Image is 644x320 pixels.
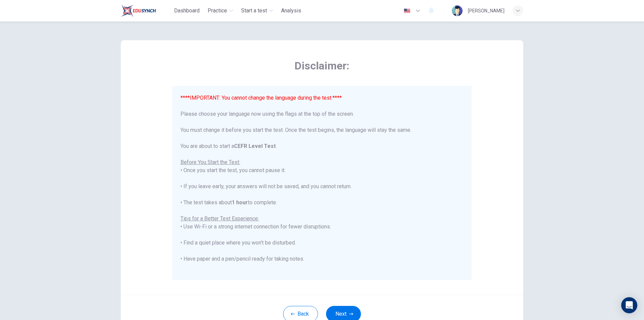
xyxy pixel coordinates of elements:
div: Open Intercom Messenger [621,297,637,313]
b: 1 hour [232,199,248,206]
span: Start a test [241,7,267,15]
img: Train Test logo [121,4,156,17]
font: ****IMPORTANT: You cannot change the language during the test.**** [180,95,342,101]
div: [PERSON_NAME] [468,7,504,15]
button: Analysis [278,5,304,17]
button: Dashboard [171,5,202,17]
span: Disclaimer: [172,59,472,72]
u: Before You Start the Test: [180,159,240,165]
span: Practice [208,7,227,15]
span: Analysis [281,7,301,15]
img: en [403,8,411,13]
button: Practice [205,5,236,17]
button: Start a test [238,5,276,17]
span: Dashboard [174,7,200,15]
img: Profile picture [452,5,463,16]
b: CEFR Level Test [234,143,276,149]
u: Tips for a Better Test Experience: [180,215,259,222]
a: Train Test logo [121,4,171,17]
